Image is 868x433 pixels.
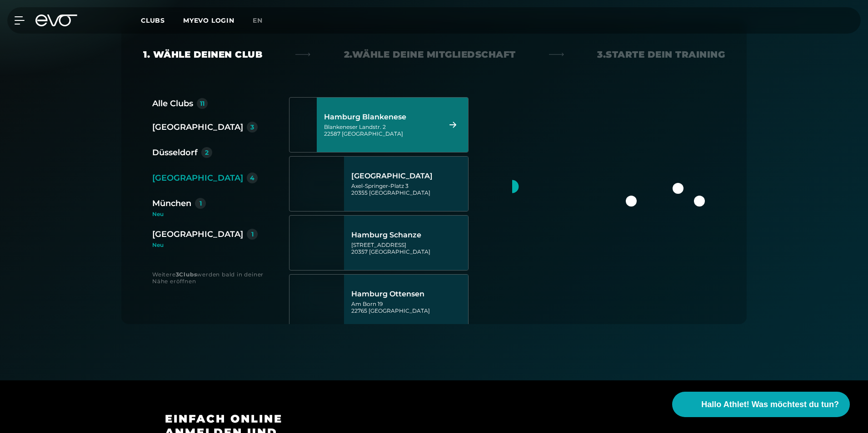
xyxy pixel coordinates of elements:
[152,172,243,184] div: [GEOGRAPHIC_DATA]
[672,392,850,417] button: Hallo Athlet! Was möchtest du tun?
[152,212,265,217] div: Neu
[324,123,438,137] div: Blankeneser Landstr. 2 22587 [GEOGRAPHIC_DATA]
[351,290,465,299] div: Hamburg Ottensen
[324,113,438,122] div: Hamburg Blankenese
[152,97,193,110] div: Alle Clubs
[351,300,465,314] div: Am Born 19 22765 [GEOGRAPHIC_DATA]
[200,200,202,207] div: 1
[351,231,465,240] div: Hamburg Schanze
[152,242,258,248] div: Neu
[183,16,234,25] a: MYEVO LOGIN
[351,172,465,181] div: [GEOGRAPHIC_DATA]
[344,48,516,61] div: 2. Wähle deine Mitgliedschaft
[152,197,191,210] div: München
[251,231,254,237] div: 1
[179,271,197,278] strong: Clubs
[141,16,165,25] span: Clubs
[200,100,205,107] div: 11
[205,149,209,156] div: 2
[253,15,274,26] a: en
[250,124,254,130] div: 3
[253,16,263,25] span: en
[701,399,839,411] span: Hallo Athlet! Was möchtest du tun?
[351,241,465,255] div: [STREET_ADDRESS] 20357 [GEOGRAPHIC_DATA]
[250,175,254,181] div: 4
[176,271,180,278] strong: 3
[152,121,243,133] div: [GEOGRAPHIC_DATA]
[152,271,271,285] div: Weitere werden bald in deiner Nähe eröffnen
[152,228,243,241] div: [GEOGRAPHIC_DATA]
[141,16,183,25] a: Clubs
[143,48,262,61] div: 1. Wähle deinen Club
[597,48,725,61] div: 3. Starte dein Training
[152,146,198,159] div: Düsseldorf
[351,182,465,196] div: Axel-Springer-Platz 3 20355 [GEOGRAPHIC_DATA]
